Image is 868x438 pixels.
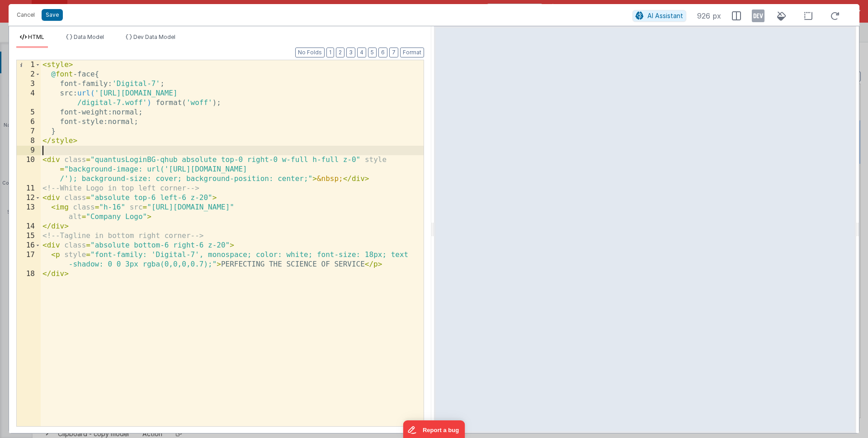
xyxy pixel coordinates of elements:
[17,127,41,136] div: 7
[400,48,424,57] button: Format
[378,48,387,57] button: 6
[17,70,41,79] div: 2
[17,250,41,269] div: 17
[17,117,41,127] div: 6
[17,155,41,184] div: 10
[17,146,41,155] div: 9
[368,48,377,57] button: 5
[133,33,175,40] span: Dev Data Model
[17,193,41,203] div: 12
[336,48,344,57] button: 2
[326,48,334,57] button: 1
[697,10,721,21] span: 926 px
[17,136,41,146] div: 8
[28,33,44,40] span: HTML
[346,48,355,57] button: 3
[12,9,39,21] button: Cancel
[17,89,41,108] div: 4
[295,48,325,57] button: No Folds
[632,10,686,22] button: AI Assistant
[17,108,41,117] div: 5
[17,184,41,193] div: 11
[74,33,104,40] span: Data Model
[389,48,398,57] button: 7
[17,203,41,222] div: 13
[17,60,41,70] div: 1
[357,48,366,57] button: 4
[17,79,41,89] div: 3
[647,12,683,19] span: AI Assistant
[17,241,41,250] div: 16
[17,231,41,241] div: 15
[17,269,41,279] div: 18
[17,222,41,231] div: 14
[42,9,63,21] button: Save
